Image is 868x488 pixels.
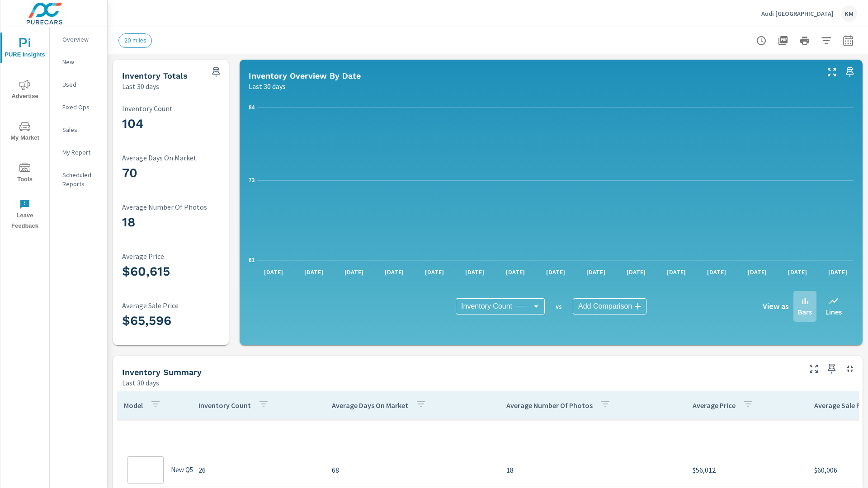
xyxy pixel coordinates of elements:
[0,27,49,235] div: nav menu
[741,267,773,277] p: [DATE]
[798,306,812,317] p: Bars
[782,267,813,277] p: [DATE]
[660,267,692,277] p: [DATE]
[580,267,612,277] p: [DATE]
[378,267,410,277] p: [DATE]
[701,267,732,277] p: [DATE]
[298,267,330,277] p: [DATE]
[825,65,839,80] button: Make Fullscreen
[122,71,188,80] h5: Inventory Totals
[500,267,531,277] p: [DATE]
[843,65,857,80] span: Save this to your personalized report
[796,32,814,50] button: Print Report
[506,401,593,410] p: Average Number Of Photos
[171,466,193,474] p: New Q5
[3,163,47,185] span: Tools
[124,401,143,410] p: Model
[545,302,573,310] p: vs
[122,301,241,310] p: Average Sale Price
[249,257,255,263] text: 61
[50,55,107,69] div: New
[50,78,107,91] div: Used
[807,361,821,376] button: Make Fullscreen
[62,148,100,157] p: My Report
[209,65,223,80] span: Save this to your personalized report
[774,32,792,50] button: "Export Report to PDF"
[826,306,842,317] p: Lines
[3,80,47,102] span: Advertise
[456,298,545,314] div: Inventory Count
[578,302,632,311] span: Add Comparison
[122,81,159,92] p: Last 30 days
[122,252,241,260] p: Average Price
[249,177,255,183] text: 73
[843,361,857,376] button: Minimize Widget
[198,465,317,475] p: 26
[62,57,100,66] p: New
[3,38,47,60] span: PURE Insights
[3,199,47,231] span: Leave Feedback
[459,267,491,277] p: [DATE]
[693,401,736,410] p: Average Price
[50,123,107,136] div: Sales
[62,125,100,134] p: Sales
[540,267,571,277] p: [DATE]
[122,203,241,211] p: Average Number Of Photos
[839,32,857,50] button: Select Date Range
[332,401,408,410] p: Average Days On Market
[50,145,107,159] div: My Report
[332,465,492,475] p: 68
[573,298,646,314] div: Add Comparison
[50,100,107,114] div: Fixed Ops
[122,104,241,113] p: Inventory Count
[338,267,370,277] p: [DATE]
[249,104,255,111] text: 84
[62,170,100,188] p: Scheduled Reports
[822,267,854,277] p: [DATE]
[620,267,652,277] p: [DATE]
[62,80,100,89] p: Used
[817,32,835,50] button: Apply Filters
[693,465,800,475] p: $56,012
[119,37,151,44] span: 20 miles
[62,35,100,44] p: Overview
[825,361,839,376] span: Save this to your personalized report
[122,215,241,230] h3: 18
[249,71,361,80] h5: Inventory Overview By Date
[122,367,202,377] h5: Inventory Summary
[249,81,286,92] p: Last 30 days
[62,103,100,112] p: Fixed Ops
[122,313,241,328] h3: $65,596
[761,9,834,18] p: Audi [GEOGRAPHIC_DATA]
[122,154,241,162] p: Average Days On Market
[419,267,450,277] p: [DATE]
[258,267,289,277] p: [DATE]
[122,377,159,388] p: Last 30 days
[3,121,47,143] span: My Market
[50,168,107,191] div: Scheduled Reports
[198,401,251,410] p: Inventory Count
[50,33,107,46] div: Overview
[841,5,857,22] div: KM
[122,116,241,131] h3: 104
[461,302,512,311] span: Inventory Count
[506,465,678,475] p: 18
[122,165,241,181] h3: 70
[122,264,241,279] h3: $60,615
[763,302,789,311] h6: View as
